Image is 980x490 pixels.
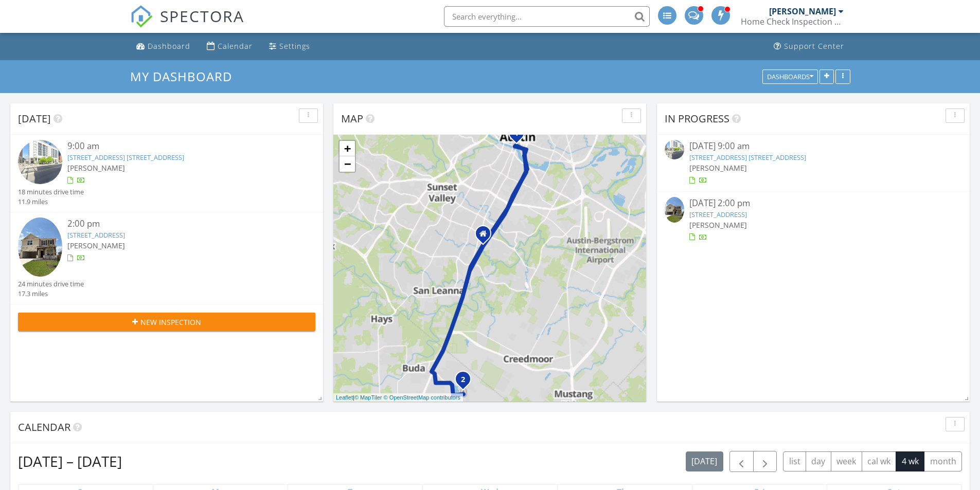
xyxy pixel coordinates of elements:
[67,140,291,153] div: 9:00 am
[18,197,84,207] div: 11.9 miles
[18,313,315,331] button: New Inspection
[148,41,190,51] div: Dashboard
[18,217,315,299] a: 2:00 pm [STREET_ADDRESS] [PERSON_NAME] 24 minutes drive time 17.3 miles
[483,233,489,240] div: 8001 S Interstate I-35 #914, Austin TX 78744
[67,217,291,230] div: 2:00 pm
[18,420,70,434] span: Calendar
[516,133,523,139] div: 200 Congress Ave. 27A, Austin, TX 78701
[831,451,862,471] button: week
[67,241,125,250] span: [PERSON_NAME]
[689,140,937,153] div: [DATE] 9:00 am
[689,163,747,173] span: [PERSON_NAME]
[862,451,897,471] button: cal wk
[18,289,84,299] div: 17.3 miles
[769,6,836,16] div: [PERSON_NAME]
[806,451,831,471] button: day
[665,140,684,159] img: streetview
[130,68,241,85] a: My Dashboard
[753,451,777,472] button: Next
[729,451,754,472] button: Previous
[783,451,806,471] button: list
[340,141,355,156] a: Zoom in
[665,112,729,125] span: In Progress
[132,37,194,56] a: Dashboard
[203,37,257,56] a: Calendar
[18,187,84,197] div: 18 minutes drive time
[665,197,962,243] a: [DATE] 2:00 pm [STREET_ADDRESS] [PERSON_NAME]
[767,73,813,80] div: Dashboards
[689,153,806,162] a: [STREET_ADDRESS] [STREET_ADDRESS]
[340,156,355,172] a: Zoom out
[689,210,747,219] a: [STREET_ADDRESS]
[689,220,747,230] span: [PERSON_NAME]
[341,112,363,125] span: Map
[924,451,962,471] button: month
[784,41,844,51] div: Support Center
[18,217,62,277] img: 9299841%2Fcover_photos%2F3aC3u4Z9qu2JmhnK7flY%2Fsmall.jpg
[67,230,125,240] a: [STREET_ADDRESS]
[514,130,519,137] i: 1
[218,41,253,51] div: Calendar
[333,393,463,402] div: |
[444,6,650,27] input: Search everything...
[130,14,244,35] a: SPECTORA
[461,376,465,384] i: 2
[354,394,382,401] a: © MapTiler
[336,394,353,401] a: Leaflet
[18,140,315,207] a: 9:00 am [STREET_ADDRESS] [STREET_ADDRESS] [PERSON_NAME] 18 minutes drive time 11.9 miles
[665,140,962,186] a: [DATE] 9:00 am [STREET_ADDRESS] [STREET_ADDRESS] [PERSON_NAME]
[279,41,310,51] div: Settings
[130,5,153,28] img: The Best Home Inspection Software - Spectora
[689,197,937,210] div: [DATE] 2:00 pm
[265,37,314,56] a: Settings
[741,16,844,27] div: Home Check Inspection Group
[67,163,125,173] span: [PERSON_NAME]
[18,279,84,289] div: 24 minutes drive time
[896,451,924,471] button: 4 wk
[686,451,723,471] button: [DATE]
[18,112,51,125] span: [DATE]
[140,317,201,328] span: New Inspection
[463,379,469,385] div: 306 Begonia St, Buda, TX 78610
[67,153,184,162] a: [STREET_ADDRESS] [STREET_ADDRESS]
[770,37,848,56] a: Support Center
[384,394,460,401] a: © OpenStreetMap contributors
[18,451,122,471] h2: [DATE] – [DATE]
[160,5,244,27] span: SPECTORA
[18,140,62,184] img: streetview
[665,197,684,223] img: 9299841%2Fcover_photos%2F3aC3u4Z9qu2JmhnK7flY%2Fsmall.jpg
[762,69,818,84] button: Dashboards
